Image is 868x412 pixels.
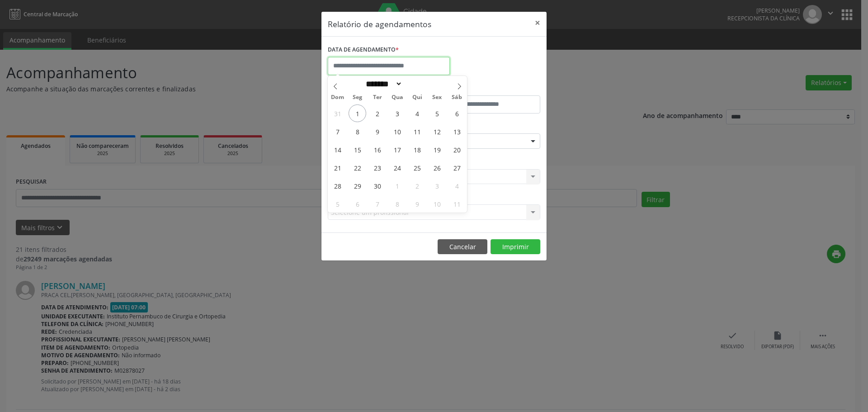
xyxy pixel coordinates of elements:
span: Agosto 31, 2025 [329,104,346,122]
span: Sáb [447,95,467,100]
span: Setembro 2, 2025 [368,104,386,122]
span: Setembro 23, 2025 [368,159,386,176]
span: Outubro 9, 2025 [408,195,426,213]
span: Outubro 2, 2025 [408,177,426,194]
span: Setembro 21, 2025 [329,159,346,176]
span: Setembro 30, 2025 [368,177,386,194]
span: Setembro 19, 2025 [428,141,446,158]
span: Setembro 11, 2025 [408,123,426,140]
button: Close [528,12,547,34]
span: Setembro 29, 2025 [349,177,366,194]
span: Outubro 5, 2025 [329,195,346,213]
select: Month [363,79,402,89]
span: Outubro 4, 2025 [448,177,466,194]
span: Setembro 8, 2025 [349,123,366,140]
span: Ter [368,95,387,100]
h5: Relatório de agendamentos [328,18,431,30]
button: Imprimir [491,239,540,255]
span: Setembro 17, 2025 [388,141,406,158]
span: Outubro 8, 2025 [388,195,406,213]
span: Setembro 16, 2025 [368,141,386,158]
span: Seg [348,95,368,100]
span: Setembro 12, 2025 [428,123,446,140]
label: ATÉ [436,81,540,95]
span: Setembro 22, 2025 [349,159,366,176]
span: Outubro 3, 2025 [428,177,446,194]
span: Setembro 10, 2025 [388,123,406,140]
button: Cancelar [438,239,487,255]
span: Dom [328,95,348,100]
span: Setembro 25, 2025 [408,159,426,176]
span: Outubro 10, 2025 [428,195,446,213]
span: Setembro 7, 2025 [329,123,346,140]
span: Outubro 11, 2025 [448,195,466,213]
span: Outubro 7, 2025 [368,195,386,213]
span: Setembro 20, 2025 [448,141,466,158]
span: Setembro 1, 2025 [349,104,366,122]
span: Setembro 3, 2025 [388,104,406,122]
span: Setembro 5, 2025 [428,104,446,122]
span: Setembro 9, 2025 [368,123,386,140]
span: Setembro 6, 2025 [448,104,466,122]
label: DATA DE AGENDAMENTO [328,43,399,57]
span: Setembro 28, 2025 [329,177,346,194]
span: Setembro 15, 2025 [349,141,366,158]
span: Setembro 18, 2025 [408,141,426,158]
span: Qui [407,95,427,100]
span: Setembro 26, 2025 [428,159,446,176]
span: Outubro 1, 2025 [388,177,406,194]
span: Outubro 6, 2025 [349,195,366,213]
span: Setembro 24, 2025 [388,159,406,176]
input: Year [402,79,432,89]
span: Setembro 13, 2025 [448,123,466,140]
span: Setembro 14, 2025 [329,141,346,158]
span: Setembro 4, 2025 [408,104,426,122]
span: Setembro 27, 2025 [448,159,466,176]
span: Qua [387,95,407,100]
span: Sex [427,95,447,100]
